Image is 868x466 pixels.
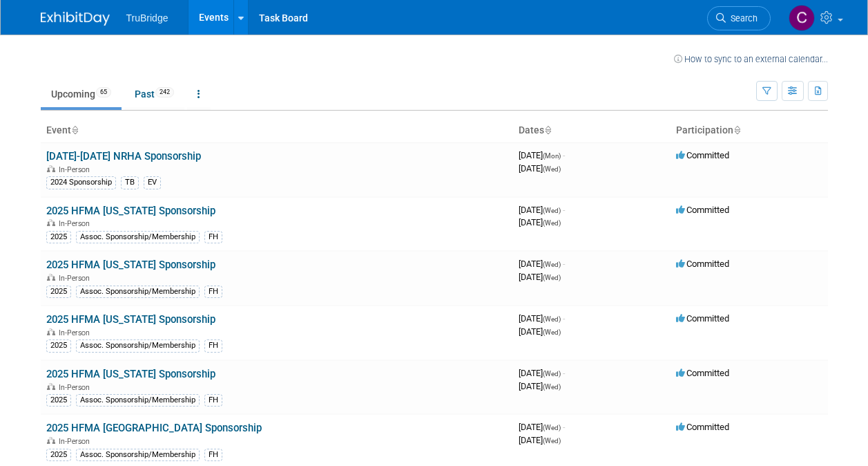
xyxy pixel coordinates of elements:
span: - [563,259,565,269]
span: [DATE] [519,368,565,378]
img: ExhibitDay [41,12,110,26]
div: Assoc. Sponsorship/Membership [76,394,200,407]
a: Sort by Event Name [71,124,78,136]
span: (Wed) [543,437,561,445]
img: In-Person Event [47,274,55,281]
span: [DATE] [519,272,561,282]
span: Committed [676,150,729,160]
span: [DATE] [519,205,565,215]
a: How to sync to an external calendar... [674,54,828,64]
div: FH [204,339,222,352]
span: Committed [676,422,729,432]
span: [DATE] [519,150,565,160]
div: 2025 [46,394,71,407]
div: FH [204,286,222,298]
img: Craig Mills [789,5,815,31]
div: Assoc. Sponsorship/Membership [76,449,200,461]
div: TB [121,176,139,189]
th: Dates [513,119,671,142]
span: (Wed) [543,315,561,323]
span: (Wed) [543,424,561,431]
a: Sort by Start Date [544,124,551,136]
span: In-Person [59,383,94,392]
span: TruBridge [126,12,168,24]
span: [DATE] [519,259,565,269]
div: 2024 Sponsorship [46,176,116,189]
span: Search [726,13,758,24]
span: 242 [155,87,174,97]
span: Committed [676,205,729,215]
span: (Wed) [543,370,561,378]
div: 2025 [46,449,71,461]
a: Upcoming65 [41,81,122,107]
a: Sort by Participation Type [733,124,740,136]
th: Participation [671,119,828,142]
span: - [563,205,565,215]
div: FH [204,231,222,243]
span: In-Person [59,328,94,337]
span: [DATE] [519,163,561,174]
span: (Wed) [543,274,561,281]
div: 2025 [46,231,71,243]
div: FH [204,394,222,407]
span: Committed [676,259,729,269]
div: 2025 [46,286,71,298]
span: (Wed) [543,165,561,173]
div: 2025 [46,339,71,352]
span: Committed [676,368,729,378]
span: (Wed) [543,219,561,227]
a: 2025 HFMA [US_STATE] Sponsorship [46,368,215,380]
span: - [563,313,565,324]
a: Search [707,6,771,30]
span: (Mon) [543,152,561,160]
div: FH [204,449,222,461]
span: - [563,150,565,160]
div: Assoc. Sponsorship/Membership [76,286,200,298]
img: In-Person Event [47,328,55,335]
a: 2025 HFMA [US_STATE] Sponsorship [46,205,215,217]
span: Committed [676,313,729,324]
img: In-Person Event [47,219,55,226]
span: (Wed) [543,383,561,391]
span: [DATE] [519,217,561,227]
span: [DATE] [519,381,561,391]
div: EV [144,176,161,189]
span: (Wed) [543,207,561,214]
span: (Wed) [543,328,561,336]
span: 65 [96,87,111,97]
span: - [563,368,565,378]
span: [DATE] [519,422,565,432]
span: In-Person [59,219,94,228]
div: Assoc. Sponsorship/Membership [76,231,200,243]
img: In-Person Event [47,437,55,444]
a: 2025 HFMA [GEOGRAPHIC_DATA] Sponsorship [46,422,262,434]
a: 2025 HFMA [US_STATE] Sponsorship [46,313,215,326]
span: - [563,422,565,432]
span: [DATE] [519,313,565,324]
span: [DATE] [519,435,561,445]
span: In-Person [59,437,94,446]
a: Past242 [124,81,184,107]
a: [DATE]-[DATE] NRHA Sponsorship [46,150,201,162]
th: Event [41,119,513,142]
img: In-Person Event [47,165,55,172]
div: Assoc. Sponsorship/Membership [76,339,200,352]
span: In-Person [59,274,94,283]
span: In-Person [59,165,94,174]
a: 2025 HFMA [US_STATE] Sponsorship [46,259,215,271]
img: In-Person Event [47,383,55,390]
span: [DATE] [519,326,561,337]
span: (Wed) [543,261,561,268]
